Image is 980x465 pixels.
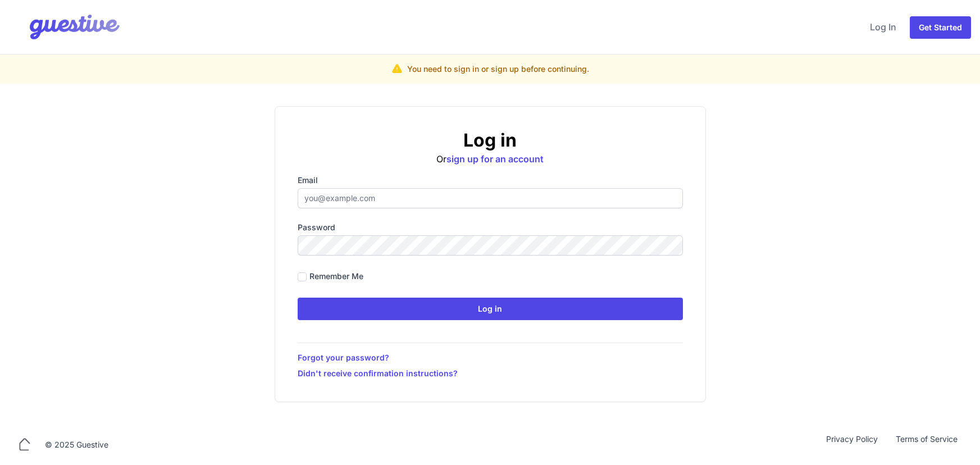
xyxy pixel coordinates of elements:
p: You need to sign in or sign up before continuing. [407,63,589,75]
input: you@example.com [298,188,683,208]
div: © 2025 Guestive [45,439,108,450]
label: Password [298,222,683,233]
img: Your Company [9,4,122,49]
a: sign up for an account [446,153,544,165]
a: Forgot your password? [298,352,683,363]
label: Remember me [309,271,363,282]
a: Terms of Service [887,434,967,456]
a: Log In [865,13,901,40]
a: Didn't receive confirmation instructions? [298,368,683,379]
a: Privacy Policy [817,434,887,456]
div: Or [298,129,683,166]
h2: Log in [298,129,683,152]
a: Get Started [910,16,971,39]
input: Log in [298,298,683,320]
label: Email [298,175,683,186]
